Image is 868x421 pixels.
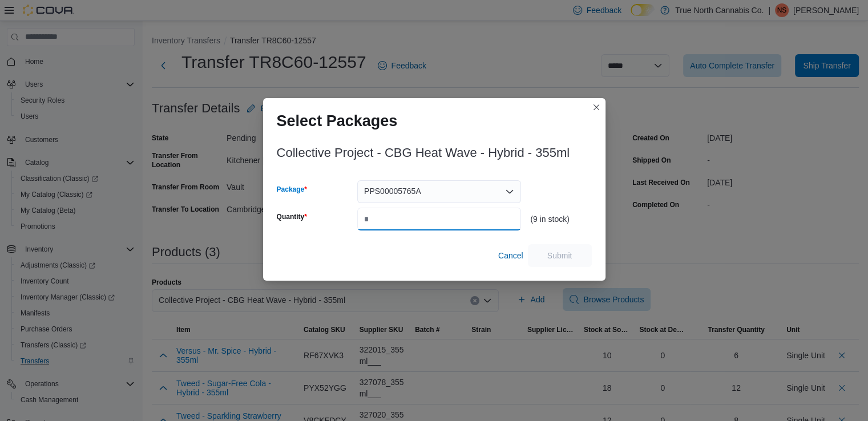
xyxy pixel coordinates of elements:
[498,250,523,261] span: Cancel
[530,214,591,224] div: (9 in stock)
[505,187,514,196] button: Open list of options
[528,244,592,267] button: Submit
[590,100,603,114] button: Closes this modal window
[494,244,528,267] button: Cancel
[277,212,307,221] label: Quantity
[364,184,421,198] span: PPS00005765A
[277,185,307,194] label: Package
[277,146,570,160] h3: Collective Project - CBG Heat Wave - Hybrid - 355ml
[277,112,398,130] h1: Select Packages
[547,250,572,261] span: Submit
